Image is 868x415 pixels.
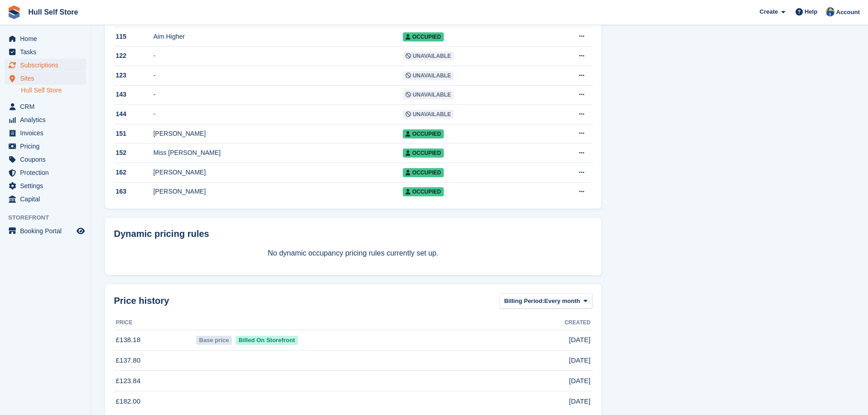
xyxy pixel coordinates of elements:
[403,32,444,41] span: Occupied
[20,193,75,205] span: Capital
[403,110,454,119] span: Unavailable
[75,225,86,236] a: Preview store
[20,100,75,113] span: CRM
[236,336,298,345] span: Billed On Storefront
[114,148,153,158] div: 152
[403,129,444,138] span: Occupied
[114,294,169,307] span: Price history
[805,7,817,16] span: Help
[20,32,75,45] span: Home
[5,46,86,58] a: menu
[114,330,194,350] td: £138.18
[569,396,591,407] span: [DATE]
[114,350,194,371] td: £137.80
[20,72,75,85] span: Sites
[114,32,153,41] div: 115
[153,105,402,124] td: -
[20,127,75,139] span: Invoices
[5,193,86,205] a: menu
[114,109,153,119] div: 144
[544,297,580,306] span: Every month
[20,225,75,237] span: Booking Portal
[20,179,75,192] span: Settings
[569,335,591,345] span: [DATE]
[5,127,86,139] a: menu
[499,293,592,308] button: Billing Period: Every month
[114,391,194,411] td: £182.00
[153,85,402,105] td: -
[25,5,82,20] a: Hull Self Store
[153,148,402,158] div: Miss [PERSON_NAME]
[569,355,591,366] span: [DATE]
[114,129,153,138] div: 151
[196,336,232,345] span: Base price
[20,166,75,179] span: Protection
[114,227,592,241] div: Dynamic pricing rules
[114,90,153,99] div: 143
[20,113,75,126] span: Analytics
[403,149,444,158] span: Occupied
[114,187,153,196] div: 163
[569,376,591,386] span: [DATE]
[114,168,153,177] div: 162
[5,153,86,166] a: menu
[565,318,591,327] span: Created
[8,213,91,222] span: Storefront
[5,32,86,45] a: menu
[114,316,194,330] th: Price
[403,168,444,177] span: Occupied
[20,59,75,72] span: Subscriptions
[153,187,402,196] div: [PERSON_NAME]
[403,187,444,196] span: Occupied
[114,71,153,80] div: 123
[836,8,860,17] span: Account
[760,7,778,16] span: Create
[5,166,86,179] a: menu
[153,32,402,41] div: Aim Higher
[153,46,402,66] td: -
[403,51,454,61] span: Unavailable
[7,5,21,19] img: stora-icon-8386f47178a22dfd0bd8f6a31ec36ba5ce8667c1dd55bd0f319d3a0aa187defe.svg
[826,7,835,16] img: Hull Self Store
[403,71,454,80] span: Unavailable
[5,113,86,126] a: menu
[20,46,75,58] span: Tasks
[5,72,86,85] a: menu
[5,59,86,72] a: menu
[5,179,86,192] a: menu
[21,86,86,95] a: Hull Self Store
[153,168,402,177] div: [PERSON_NAME]
[114,371,194,391] td: £123.84
[153,129,402,138] div: [PERSON_NAME]
[5,100,86,113] a: menu
[114,248,592,259] p: No dynamic occupancy pricing rules currently set up.
[20,140,75,153] span: Pricing
[114,51,153,61] div: 122
[20,153,75,166] span: Coupons
[504,297,544,306] span: Billing Period:
[153,66,402,86] td: -
[5,140,86,153] a: menu
[403,90,454,99] span: Unavailable
[5,225,86,237] a: menu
